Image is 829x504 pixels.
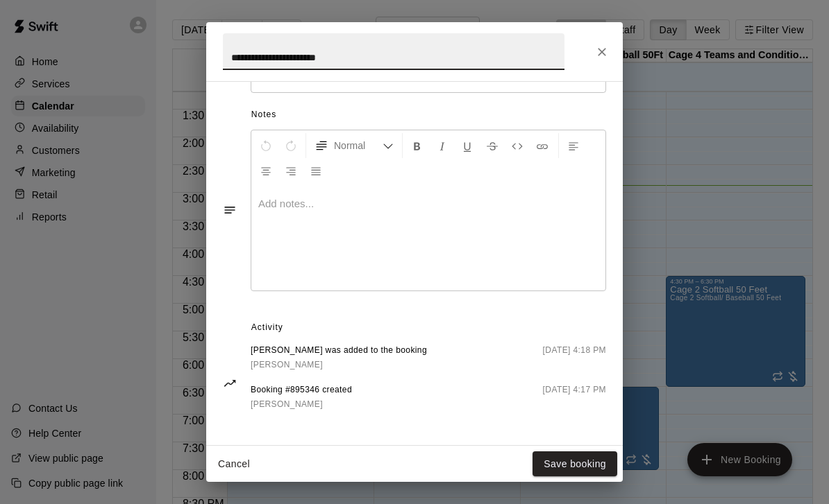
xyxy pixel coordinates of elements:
button: Insert Code [505,133,529,158]
a: [PERSON_NAME] [251,397,352,412]
svg: Activity [223,376,237,390]
span: Booking #895346 created [251,383,352,397]
span: [PERSON_NAME] was added to the booking [251,344,427,358]
button: Format Strikethrough [480,133,504,158]
span: Activity [251,317,606,339]
span: Notes [251,104,606,126]
button: Formatting Options [309,133,399,158]
button: Justify Align [304,158,328,183]
button: Format Bold [405,133,429,158]
button: Right Align [279,158,303,183]
svg: Notes [223,203,237,217]
button: Cancel [212,451,256,477]
button: Format Italics [430,133,454,158]
button: Undo [254,133,278,158]
span: [PERSON_NAME] [251,360,323,370]
button: Format Underline [455,133,479,158]
span: Normal [334,139,383,153]
span: [DATE] 4:17 PM [543,383,606,412]
button: Redo [279,133,303,158]
span: [PERSON_NAME] [251,399,323,409]
button: Save booking [533,451,617,477]
button: Left Align [562,133,585,158]
button: Center Align [254,158,278,183]
button: Close [589,40,614,64]
span: [DATE] 4:18 PM [543,344,606,372]
a: [PERSON_NAME] [251,358,427,372]
button: Insert Link [530,133,554,158]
